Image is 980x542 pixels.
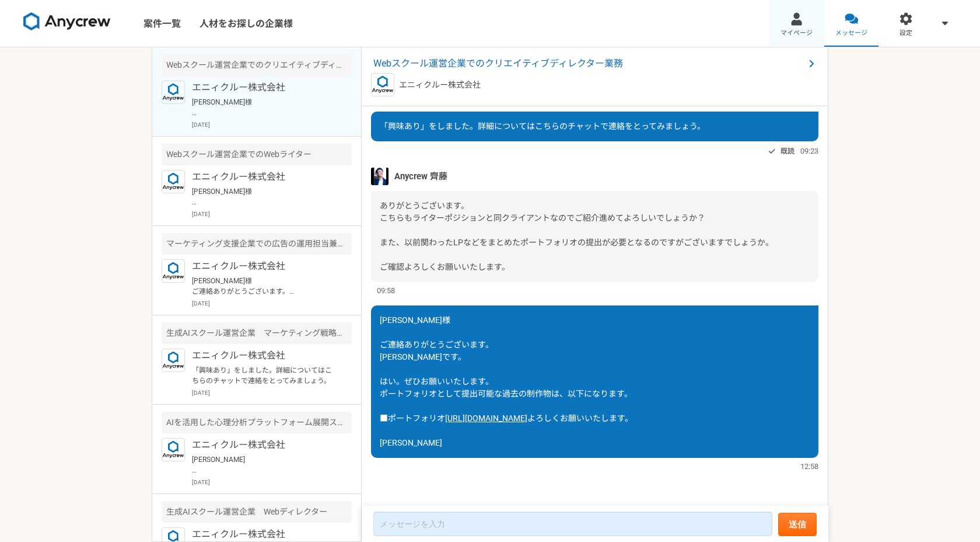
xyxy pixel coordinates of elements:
button: 送信 [778,513,817,536]
span: 設定 [900,29,912,38]
span: 12:58 [800,461,818,472]
p: [PERSON_NAME]様 ご連絡ありがとうございます。 [PERSON_NAME]です。 申し訳ありません。 「興味あり」とお送りさせていただきましたが、フロント営業も必要になるため辞退させ... [192,276,336,297]
img: logo_text_blue_01.png [162,259,185,283]
span: [PERSON_NAME]様 ご連絡ありがとうございます。 [PERSON_NAME]です。 はい。ぜひお願いいたします。 ポートフォリオとして提出可能な過去の制作物は、以下になります。 ■ポー... [380,315,632,423]
div: AIを活用した心理分析プラットフォーム展開スタートアップ マーケティング企画運用 [162,412,352,433]
span: メッセージ [835,29,867,38]
img: logo_text_blue_01.png [162,438,185,461]
img: 8DqYSo04kwAAAAASUVORK5CYII= [23,12,111,31]
p: [DATE] [192,210,352,218]
div: Webスクール運営企業でのWebライター [162,144,352,165]
span: よろしくお願いいたします。 [PERSON_NAME] [380,414,633,447]
p: エニィクルー株式会社 [192,527,336,541]
img: logo_text_blue_01.png [162,81,185,104]
p: [PERSON_NAME]様 ご連絡ありがとうございます。 [PERSON_NAME]です。 承知いたしました！ 何卒よろしくお願いいたします！ [PERSON_NAME] [192,186,336,207]
p: [DATE] [192,478,352,487]
p: エニィクルー株式会社 [399,79,481,91]
p: 「興味あり」をしました。詳細についてはこちらのチャットで連絡をとってみましょう。 [192,365,336,386]
p: エニィクルー株式会社 [192,259,336,273]
img: S__5267474.jpg [371,168,388,185]
p: エニィクルー株式会社 [192,438,336,452]
p: [DATE] [192,299,352,308]
div: マーケティング支援企業での広告の運用担当兼フロント営業 [162,233,352,255]
p: エニィクルー株式会社 [192,81,336,95]
span: Webスクール運営企業でのクリエイティブディレクター業務 [373,57,804,71]
p: [DATE] [192,120,352,129]
span: Anycrew 齊藤 [394,170,447,183]
span: ありがとうございます。 こちらもライターポジションと同クライアントなのでご紹介進めてよろしいでしょうか？ また、以前関わったLPなどをまとめたポートフォリオの提出が必要となるのですがございますで... [380,201,773,272]
p: エニィクルー株式会社 [192,170,336,184]
img: logo_text_blue_01.png [162,170,185,193]
img: logo_text_blue_01.png [371,73,394,96]
img: logo_text_blue_01.png [162,349,185,372]
span: 09:23 [800,145,818,157]
div: Webスクール運営企業でのクリエイティブディレクター業務 [162,54,352,76]
span: マイページ [780,29,813,38]
div: 生成AIスクール運営企業 Webディレクター [162,501,352,523]
div: 生成AIスクール運営企業 マーケティング戦略ディレクター [162,322,352,344]
p: エニィクルー株式会社 [192,349,336,363]
span: 09:58 [377,285,395,296]
a: [URL][DOMAIN_NAME] [445,414,527,423]
p: [DATE] [192,388,352,397]
p: [PERSON_NAME] ご連絡ありがとうございます！ 承知いたしました。 引き続き、よろしくお願いいたします！ [PERSON_NAME] [192,454,336,475]
p: [PERSON_NAME]様 ご連絡ありがとうございます。 [PERSON_NAME]です。 はい。ぜひお願いいたします。 ポートフォリオとして提出可能な過去の制作物は、以下になります。 ■ポー... [192,97,336,118]
span: 既読 [780,144,794,158]
span: 「興味あり」をしました。詳細についてはこちらのチャットで連絡をとってみましょう。 [380,121,705,131]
